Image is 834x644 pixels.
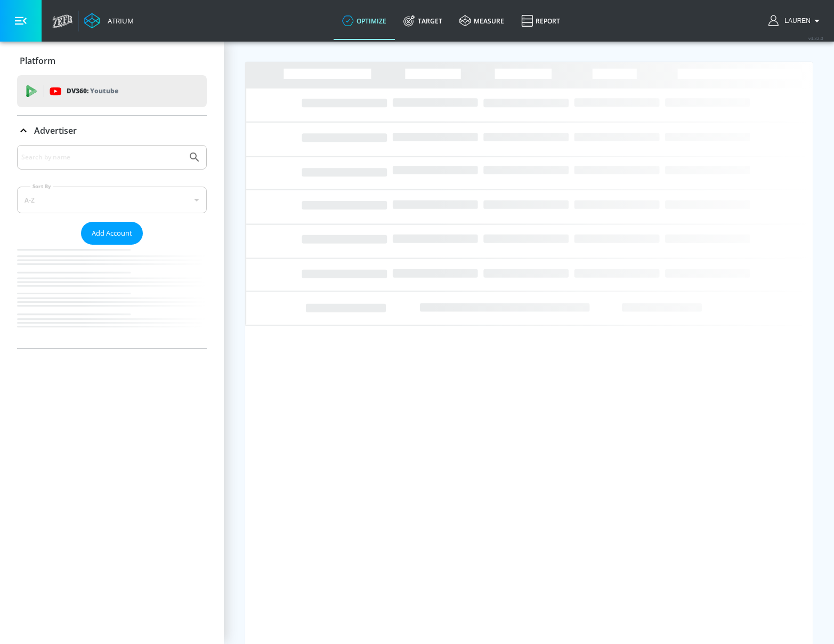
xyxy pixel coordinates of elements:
[20,55,55,67] p: Platform
[17,245,207,348] nav: list of Advertiser
[30,183,53,190] label: Sort By
[395,2,451,40] a: Target
[17,187,207,213] div: A-Z
[103,16,134,26] div: Atrium
[768,14,823,27] button: Lauren
[67,85,118,97] p: DV360:
[34,125,77,136] p: Advertiser
[84,13,134,29] a: Atrium
[17,46,207,76] div: Platform
[17,145,207,348] div: Advertiser
[451,2,513,40] a: measure
[90,85,118,96] p: Youtube
[808,35,823,41] span: v 4.32.0
[17,75,207,107] div: DV360: Youtube
[21,150,183,164] input: Search by name
[92,227,132,239] span: Add Account
[513,2,569,40] a: Report
[780,17,811,25] span: login as: lauren.bacher@zefr.com
[334,2,395,40] a: optimize
[17,116,207,146] div: Advertiser
[81,222,143,245] button: Add Account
